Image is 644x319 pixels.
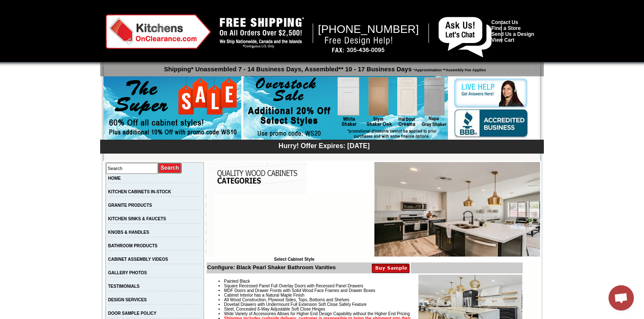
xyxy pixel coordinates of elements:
[224,311,409,316] span: Wide Variety of Accessories Allows for Higher End Design Capability without the Higher End Pricing
[108,243,158,248] a: BATHROOM PRODUCTS
[108,270,147,275] a: GALLERY PHOTOS
[108,311,156,316] a: DOOR SAMPLE POLICY
[224,302,366,307] span: Dovetail Drawers with Undermount Full Extension Soft Close Safety Feature
[224,293,304,297] span: Cabinet Interior has a Natural Maple Finish
[318,23,419,35] span: [PHONE_NUMBER]
[108,176,121,181] a: HOME
[491,19,518,25] a: Contact Us
[374,162,540,257] img: Black Pearl Shaker
[108,284,139,289] a: TESTIMONIALS
[108,297,147,302] a: DESIGN SERVICES
[274,257,314,262] b: Select Cabinet Style
[491,31,534,37] a: Send Us a Design
[158,162,182,174] input: Submit
[224,297,349,302] span: All Wood Construction, Plywood Sides, Tops, Bottoms and Shelves
[224,284,363,288] span: Square Recessed Panel Full Overlay Doors with Recessed Panel Drawers
[108,257,168,262] a: CABINET ASSEMBLY VIDEOS
[108,230,149,235] a: KNOBS & HANDLES
[108,216,166,221] a: KITCHEN SINKS & FAUCETS
[224,307,325,311] span: Steel, Concealed 6-Way Adjustable Soft Close Hinges
[104,62,544,73] p: Shipping* Unassembled 7 - 14 Business Days, Assembled** 10 - 17 Business Days
[108,189,171,194] a: KITCHEN CABINETS IN-STOCK
[491,37,514,43] a: View Cart
[412,66,486,72] span: *Approximation **Assembly Fee Applies
[106,14,211,49] img: Kitchens on Clearance Logo
[609,285,634,311] div: Open chat
[214,194,374,257] iframe: Browser incompatible
[224,279,250,284] span: Painted Black
[207,264,336,270] b: Configure: Black Pearl Shaker Bathroom Vanities
[104,141,544,150] div: Hurry! Offer Expires: [DATE]
[108,203,152,208] a: GRANITE PRODUCTS
[491,25,521,31] a: Find a Store
[224,288,375,293] span: MDF Doors and Drawer Fronts with Solid Wood Face Frames and Drawer Boxes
